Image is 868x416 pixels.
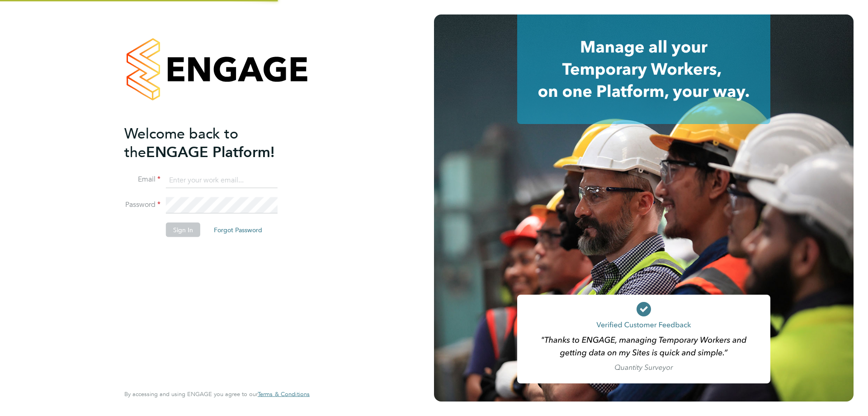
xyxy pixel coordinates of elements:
span: Terms & Conditions [258,390,310,398]
label: Password [124,200,160,210]
span: By accessing and using ENGAGE you agree to our [124,390,310,398]
label: Email [124,175,160,184]
input: Enter your work email... [166,172,278,188]
span: Welcome back to the [124,124,238,161]
button: Forgot Password [207,223,269,237]
a: Terms & Conditions [258,391,310,398]
h2: ENGAGE Platform! [124,124,301,161]
button: Sign In [166,223,200,237]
